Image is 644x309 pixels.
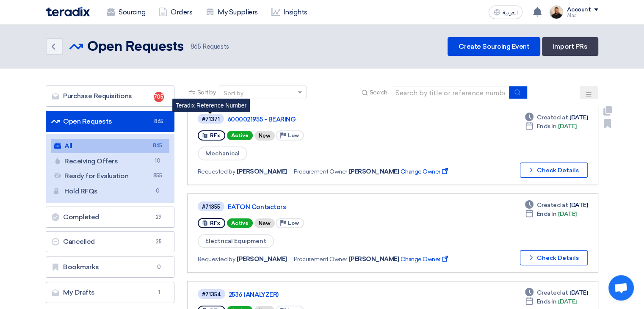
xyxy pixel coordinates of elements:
a: All [51,139,169,153]
img: MAA_1717931611039.JPG [550,6,563,19]
div: Alaa [567,13,598,18]
span: RFx [210,132,220,138]
div: [DATE] [525,201,588,210]
span: العربية [502,10,517,16]
span: Search [370,88,387,97]
div: Open chat [608,275,634,301]
span: [PERSON_NAME] [349,167,399,176]
span: Change Owner [401,167,449,176]
a: 2536 (ANALYZER) [229,291,440,298]
span: [PERSON_NAME] [237,255,287,264]
a: Create Sourcing Event [448,37,540,56]
span: 1 [154,288,164,297]
a: Cancelled25 [46,231,174,252]
span: [PERSON_NAME] [237,167,287,176]
h2: Open Requests [87,39,184,55]
div: [DATE] [525,122,577,131]
span: 865 [154,117,164,126]
span: Active [227,131,253,140]
span: Requests [191,42,229,52]
span: 10 [152,157,163,166]
a: Orders [152,3,199,22]
img: Teradix logo [46,7,90,17]
span: 705 [154,92,164,102]
span: 865 [152,141,163,150]
a: Purchase Requisitions705 [46,86,174,107]
div: Account [567,6,591,14]
span: [PERSON_NAME] [349,255,399,264]
span: 29 [154,213,164,221]
span: Ends In [537,297,557,306]
a: Ready for Evaluation [51,169,169,183]
a: EATON Contactors [228,203,439,211]
span: RFx [210,220,220,226]
span: Procurement Owner [294,167,347,176]
span: Sort by [197,88,216,97]
div: [DATE] [525,210,577,218]
span: Teradix Reference Number [176,102,246,109]
span: Ends In [537,122,557,131]
a: Completed29 [46,207,174,228]
button: العربية [489,6,522,19]
span: Change Owner [401,255,449,264]
input: Search by title or reference number [391,86,509,99]
span: Created at [537,288,568,297]
span: Created at [537,113,568,122]
div: New [254,131,275,141]
span: 0 [152,187,163,196]
div: [DATE] [525,113,588,122]
div: #71371 [202,116,220,122]
span: Mechanical [198,146,247,160]
div: #71355 [202,204,220,210]
span: 25 [154,237,164,246]
a: Import PRs [542,37,598,56]
span: Procurement Owner [294,255,347,264]
button: Check Details [520,250,588,265]
span: 0 [154,263,164,271]
span: Low [288,220,299,226]
a: Insights [265,3,314,22]
a: My Suppliers [199,3,264,22]
div: Sort by [224,89,243,98]
a: Bookmarks0 [46,257,174,278]
a: Hold RFQs [51,184,169,199]
div: New [254,218,275,228]
span: 855 [152,171,163,180]
a: Sourcing [100,3,152,22]
span: Electrical Equipment [198,234,274,248]
span: 865 [191,43,201,50]
span: Low [288,132,299,138]
span: Active [227,218,253,228]
a: My Drafts1 [46,282,174,303]
a: 6000021955 - BEARING [227,116,439,123]
div: [DATE] [525,297,577,306]
span: Requested by [198,167,235,176]
span: Ends In [537,210,557,218]
div: [DATE] [525,288,588,297]
span: Created at [537,201,568,210]
button: Check Details [520,163,588,178]
a: Open Requests865 [46,111,174,132]
div: #71354 [202,292,221,297]
a: Receiving Offers [51,154,169,168]
span: Requested by [198,255,235,264]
